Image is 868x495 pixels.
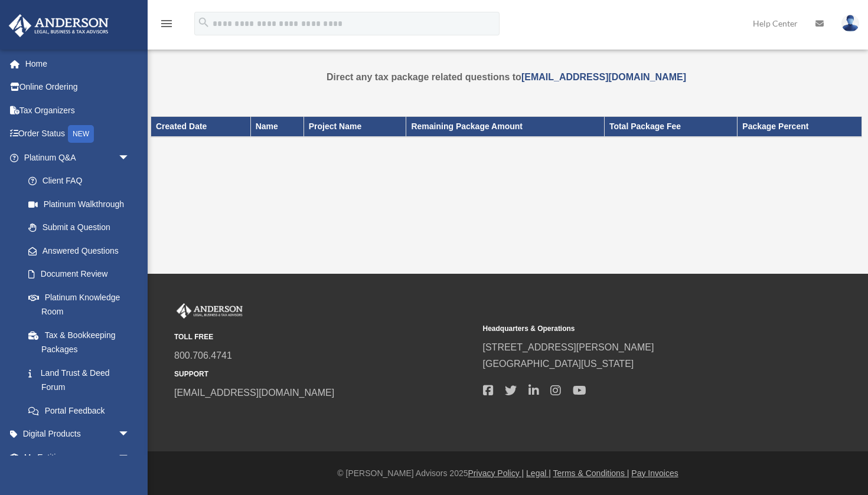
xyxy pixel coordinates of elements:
[17,286,148,323] a: Platinum Knowledge Room
[17,361,148,399] a: Land Trust & Deed Forum
[197,16,210,29] i: search
[483,342,654,352] a: [STREET_ADDRESS][PERSON_NAME]
[8,422,148,446] a: Digital Productsarrow_drop_down
[526,468,551,478] a: Legal |
[17,169,148,193] a: Client FAQ
[174,368,475,381] small: SUPPORT
[8,445,148,469] a: My Entitiesarrow_drop_down
[17,399,148,422] a: Portal Feedback
[159,21,174,31] a: menu
[8,122,148,146] a: Order StatusNEW
[521,72,686,82] a: [EMAIL_ADDRESS][DOMAIN_NAME]
[553,468,629,478] a: Terms & Conditions |
[118,422,142,447] span: arrow_drop_down
[841,15,859,32] img: User Pic
[118,146,142,170] span: arrow_drop_down
[738,117,862,137] th: Package Percent
[174,331,475,343] small: TOLL FREE
[17,263,148,286] a: Document Review
[17,323,142,361] a: Tax & Bookkeeping Packages
[174,303,245,319] img: Anderson Advisors Platinum Portal
[118,445,142,470] span: arrow_drop_down
[468,468,524,478] a: Privacy Policy |
[17,239,148,263] a: Answered Questions
[604,117,737,137] th: Total Package Fee
[483,323,784,335] small: Headquarters & Operations
[8,99,148,122] a: Tax Organizers
[174,388,334,398] a: [EMAIL_ADDRESS][DOMAIN_NAME]
[8,52,148,76] a: Home
[304,117,406,137] th: Project Name
[17,192,148,216] a: Platinum Walkthrough
[5,14,112,37] img: Anderson Advisors Platinum Portal
[159,17,174,31] i: menu
[8,76,148,99] a: Online Ordering
[68,125,94,143] div: NEW
[631,468,678,478] a: Pay Invoices
[17,216,148,240] a: Submit a Question
[8,146,148,169] a: Platinum Q&Aarrow_drop_down
[148,466,868,481] div: © [PERSON_NAME] Advisors 2025
[406,117,604,137] th: Remaining Package Amount
[483,359,634,369] a: [GEOGRAPHIC_DATA][US_STATE]
[250,117,304,137] th: Name
[327,72,686,82] strong: Direct any tax package related questions to
[174,350,232,360] a: 800.706.4741
[151,117,251,137] th: Created Date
